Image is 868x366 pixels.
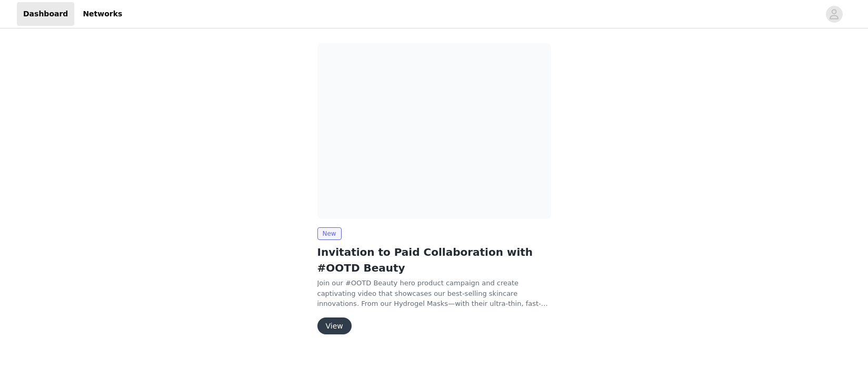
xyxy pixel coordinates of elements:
[317,278,551,309] p: Join our #OOTD Beauty hero product campaign and create captivating video that showcases our best-...
[317,43,551,219] img: OOTDBEAUTY
[76,2,128,26] a: Networks
[317,322,352,330] a: View
[317,227,342,240] span: New
[17,2,74,26] a: Dashboard
[829,6,839,23] div: avatar
[317,244,551,276] h2: Invitation to Paid Collaboration with #OOTD Beauty
[317,317,352,334] button: View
